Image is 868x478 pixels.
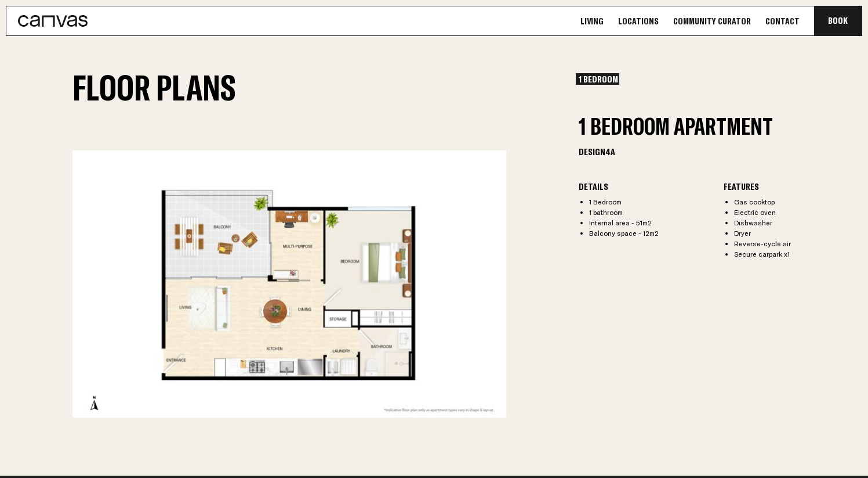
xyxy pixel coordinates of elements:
li: Internal area - 51m2 [589,218,724,228]
button: 1 Bedroom [576,73,621,85]
li: 1 Bedroom [589,197,724,207]
h2: Floor Plans [72,73,507,150]
button: Book [814,6,862,35]
a: Contact [762,15,803,27]
a: Community Curator [670,15,754,27]
li: Balcony space - 12m2 [589,228,724,239]
a: Locations [615,15,662,27]
div: Design 4A [579,147,868,156]
h2: 1 Bedroom Apartment [579,115,868,137]
a: Living [577,15,607,27]
li: 1 bathroom [589,207,724,218]
img: 1-Bedroom-4A [72,150,507,418]
div: Details [579,182,724,191]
